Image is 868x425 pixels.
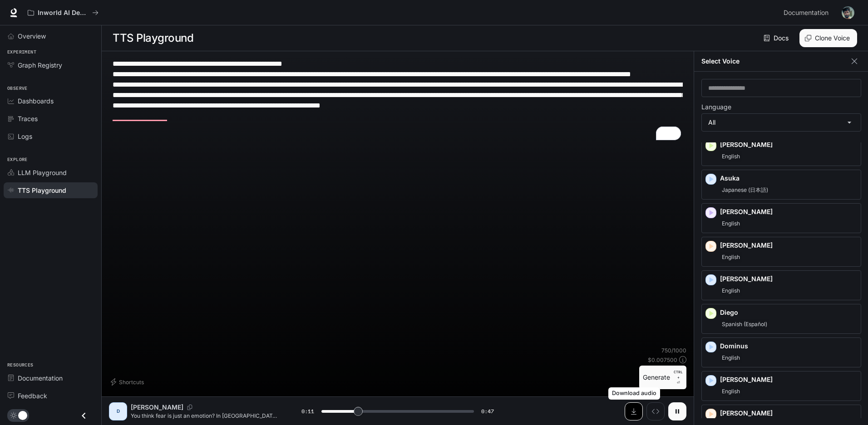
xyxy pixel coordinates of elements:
a: Logs [4,128,98,144]
p: Inworld AI Demos [38,9,89,17]
textarea: To enrich screen reader interactions, please activate Accessibility in Grammarly extension settings [113,59,683,142]
p: 750 / 1000 [661,347,686,354]
p: [PERSON_NAME] [720,274,857,283]
a: Traces [4,111,98,127]
span: 0:11 [301,407,314,416]
span: Spanish (Español) [720,319,769,330]
span: English [720,151,742,162]
button: User avatar [839,4,857,22]
a: Dashboards [4,93,98,109]
a: Documentation [4,370,98,386]
span: Feedback [18,391,47,401]
button: Copy Voice ID [183,405,196,410]
a: Feedback [4,388,98,404]
button: Download audio [625,402,643,420]
button: Inspect [646,402,665,420]
button: Shortcuts [109,375,148,389]
p: $ 0.007500 [648,356,677,364]
img: User avatar [842,6,854,19]
span: Graph Registry [18,60,62,70]
p: Asuka [720,174,857,183]
p: [PERSON_NAME] [720,140,857,149]
p: You think fear is just an emotion? In [GEOGRAPHIC_DATA], it was a currency. One flick of the Empe... [131,412,280,420]
span: English [720,386,742,397]
p: CTRL + [674,369,683,380]
p: Diego [720,308,857,317]
span: TTS Playground [18,186,66,195]
span: Documentation [784,7,829,19]
p: Dominus [720,342,857,351]
a: Graph Registry [4,57,98,73]
p: Language [701,104,731,110]
span: English [720,252,742,263]
a: Documentation [780,4,835,22]
a: TTS Playground [4,182,98,198]
button: Clone Voice [799,29,857,47]
div: D [111,404,125,419]
button: GenerateCTRL +⏎ [639,366,686,389]
p: [PERSON_NAME] [720,241,857,250]
p: [PERSON_NAME] [720,409,857,418]
span: English [720,285,742,296]
span: Logs [18,132,32,141]
span: 0:47 [481,407,494,416]
span: English [720,218,742,229]
a: LLM Playground [4,165,98,181]
a: Docs [762,29,792,47]
button: All workspaces [24,4,103,22]
p: ⏎ [674,369,683,386]
h1: TTS Playground [113,29,193,47]
p: [PERSON_NAME] [131,403,183,412]
div: All [702,114,861,131]
span: Dark mode toggle [18,410,27,420]
button: Close drawer [74,406,94,425]
span: Traces [18,114,38,123]
span: Overview [18,31,46,41]
span: Dashboards [18,96,54,106]
span: Japanese (日本語) [720,185,770,195]
span: LLM Playground [18,168,67,177]
p: [PERSON_NAME] [720,375,857,384]
p: [PERSON_NAME] [720,207,857,216]
a: Overview [4,28,98,44]
div: Download audio [608,387,660,400]
span: Documentation [18,373,63,383]
span: English [720,352,742,363]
